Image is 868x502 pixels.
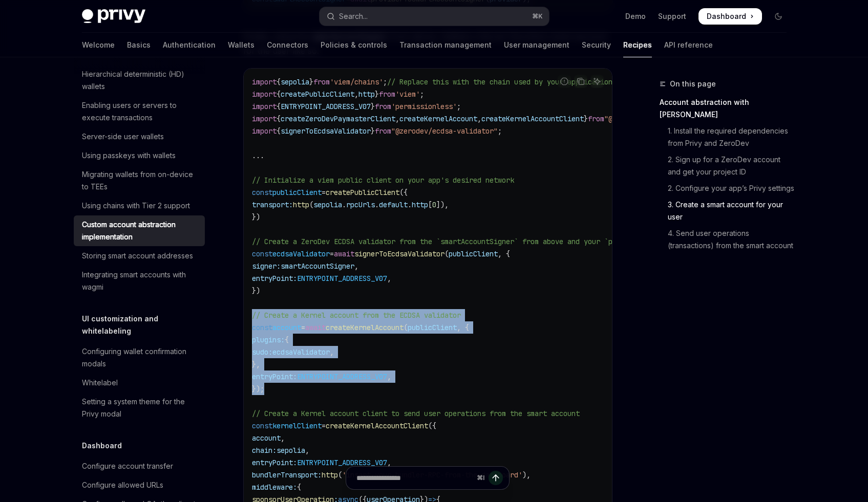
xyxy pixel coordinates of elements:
a: Hierarchical deterministic (HD) wallets [74,65,205,96]
span: kernelClient [272,421,322,430]
span: [ [428,200,432,209]
span: const [252,421,272,430]
span: plugins: [252,335,285,344]
span: createKernelAccountClient [481,114,584,123]
a: Setting a system theme for the Privy modal [74,392,205,423]
div: Enabling users or servers to execute transactions [82,99,199,124]
a: Demo [625,11,646,21]
span: , { [498,249,510,258]
span: 0 [432,200,436,209]
h5: UI customization and whitelabeling [82,313,205,337]
a: Enabling users or servers to execute transactions [74,96,205,127]
span: import [252,126,277,136]
div: Search... [339,10,368,23]
span: transport: [252,200,293,209]
span: from [375,126,391,136]
span: publicClient [272,188,322,197]
span: http [412,200,428,209]
div: Configure allowed URLs [82,479,163,491]
span: ENTRYPOINT_ADDRESS_V07 [297,458,387,467]
div: Migrating wallets from on-device to TEEs [82,168,199,193]
a: Custom account abstraction implementation [74,215,205,246]
span: // Initialize a viem public client on your app's desired network [252,176,514,185]
a: Whitelabel [74,374,205,392]
a: 4. Send user operations (transactions) from the smart account [660,225,795,254]
span: . [375,200,379,209]
span: "@zerodev/ecdsa-validator" [391,126,498,136]
span: { [277,77,281,86]
span: publicClient [408,323,457,332]
span: { [277,102,281,111]
span: ({ [399,188,408,197]
a: Server-side user wallets [74,127,205,146]
span: chain: [252,446,277,455]
span: await [305,323,326,332]
span: await [334,249,354,258]
span: import [252,102,277,111]
span: ( [309,200,313,209]
div: Configuring wallet confirmation modals [82,345,199,370]
span: publicClient [449,249,498,258]
span: account [272,323,301,332]
span: smartAccountSigner [281,261,354,271]
button: Ask AI [590,75,604,88]
button: Send message [489,471,503,485]
div: Configure account transfer [82,460,173,472]
span: { [277,114,281,123]
span: sepolia [313,200,342,209]
a: Migrating wallets from on-device to TEEs [74,165,205,196]
a: Transaction management [399,33,492,57]
button: Copy the contents from the code block [574,75,587,88]
span: const [252,249,272,258]
span: ]), [436,200,449,209]
span: , [305,446,309,455]
a: 2. Sign up for a ZeroDev account and get your project ID [660,151,795,180]
div: Setting a system theme for the Privy modal [82,396,199,420]
span: sepolia [277,446,305,455]
span: createKernelAccount [326,323,404,332]
a: Connectors [267,33,308,57]
div: Whitelabel [82,377,118,389]
span: http [358,90,375,99]
span: { [277,90,281,99]
span: ... [252,151,264,160]
a: Authentication [163,33,216,57]
span: // Create a ZeroDev ECDSA validator from the `smartAccountSigner` from above and your `publicClient` [252,237,662,246]
a: Using chains with Tier 2 support [74,197,205,215]
span: signer: [252,261,281,271]
span: const [252,188,272,197]
span: , [354,90,358,99]
span: ⌘ K [532,12,543,20]
span: http [293,200,309,209]
a: User management [504,33,569,57]
span: ENTRYPOINT_ADDRESS_V07 [281,102,371,111]
span: const [252,323,272,332]
div: Using chains with Tier 2 support [82,200,190,212]
div: Using passkeys with wallets [82,149,176,162]
span: ( [404,323,408,332]
input: Ask a question... [356,467,473,489]
span: , [387,458,391,467]
button: Open search [320,7,549,26]
span: , [330,347,334,357]
span: }) [252,212,260,222]
span: } [371,126,375,136]
span: from [375,102,391,111]
span: sudo: [252,347,272,357]
span: , [354,261,358,271]
span: , [395,114,399,123]
span: account [252,433,281,443]
span: "@zerodev/sdk" [604,114,662,123]
div: Hierarchical deterministic (HD) wallets [82,68,199,93]
span: signerToEcdsaValidator [281,126,371,136]
span: createPublicClient [281,90,354,99]
span: entryPoint: [252,274,297,283]
span: from [588,114,604,123]
span: default [379,200,408,209]
span: signerToEcdsaValidator [354,249,444,258]
span: }); [252,384,264,394]
span: } [309,77,313,86]
span: , [281,433,285,443]
h5: Dashboard [82,440,122,452]
span: ; [498,126,502,136]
